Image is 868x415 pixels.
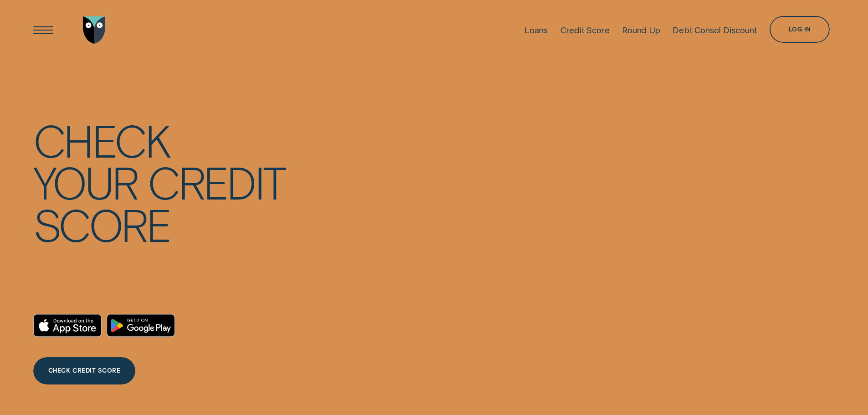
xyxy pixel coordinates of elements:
[33,314,102,337] a: Download on the App Store
[524,25,548,36] div: Loans
[622,25,660,36] div: Round Up
[33,119,285,245] h4: Check your credit score
[770,16,830,43] button: Log in
[560,25,610,36] div: Credit Score
[30,16,57,44] button: Open Menu
[33,357,136,384] a: CHECK CREDIT SCORE
[107,314,175,337] a: Android App on Google Play
[83,16,106,44] img: Wisr
[673,25,757,36] div: Debt Consol Discount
